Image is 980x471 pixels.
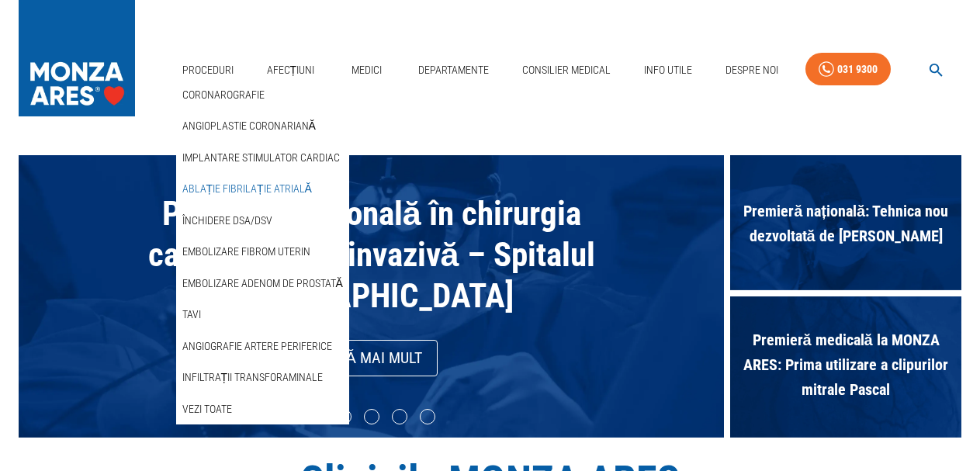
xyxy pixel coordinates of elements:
[719,54,784,86] a: Despre Noi
[179,239,313,265] a: Embolizare fibrom uterin
[176,205,349,237] div: Închidere DSA/DSV
[176,110,349,142] div: Angioplastie coronariană
[179,176,315,202] a: Ablație fibrilație atrială
[730,296,961,438] div: Premieră medicală la MONZA ARES: Prima utilizare a clipurilor mitrale Pascal
[176,393,349,425] div: Vezi Toate
[179,113,319,139] a: Angioplastie coronariană
[179,302,204,327] a: TAVI
[179,208,275,234] a: Închidere DSA/DSV
[176,79,349,425] nav: secondary mailbox folders
[412,54,495,86] a: Departamente
[420,409,435,424] li: slide item 5
[261,54,321,86] a: Afecțiuni
[179,271,346,296] a: Embolizare adenom de prostată
[179,365,327,390] a: Infiltrații transforaminale
[176,331,349,362] div: Angiografie artere periferice
[364,409,379,424] li: slide item 3
[176,268,349,300] div: Embolizare adenom de prostată
[176,79,349,111] div: Coronarografie
[176,54,240,86] a: Proceduri
[392,409,407,424] li: slide item 4
[805,53,891,86] a: 031 9300
[176,299,349,331] div: TAVI
[179,334,335,359] a: Angiografie artere periferice
[148,194,595,315] span: Premieră națională în chirurgia cardiacă microinvazivă – Spitalul [GEOGRAPHIC_DATA]
[176,173,349,205] div: Ablație fibrilație atrială
[179,82,268,108] a: Coronarografie
[306,340,438,376] a: Află mai mult
[730,191,961,256] span: Premieră națională: Tehnica nou dezvoltată de [PERSON_NAME]
[179,397,235,422] a: Vezi Toate
[516,54,617,86] a: Consilier Medical
[176,236,349,268] div: Embolizare fibrom uterin
[730,320,961,410] span: Premieră medicală la MONZA ARES: Prima utilizare a clipurilor mitrale Pascal
[837,60,878,79] div: 031 9300
[341,54,391,86] a: Medici
[176,142,349,174] div: Implantare stimulator cardiac
[730,155,961,296] div: Premieră națională: Tehnica nou dezvoltată de [PERSON_NAME]
[179,145,343,171] a: Implantare stimulator cardiac
[176,362,349,393] div: Infiltrații transforaminale
[638,54,698,86] a: Info Utile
